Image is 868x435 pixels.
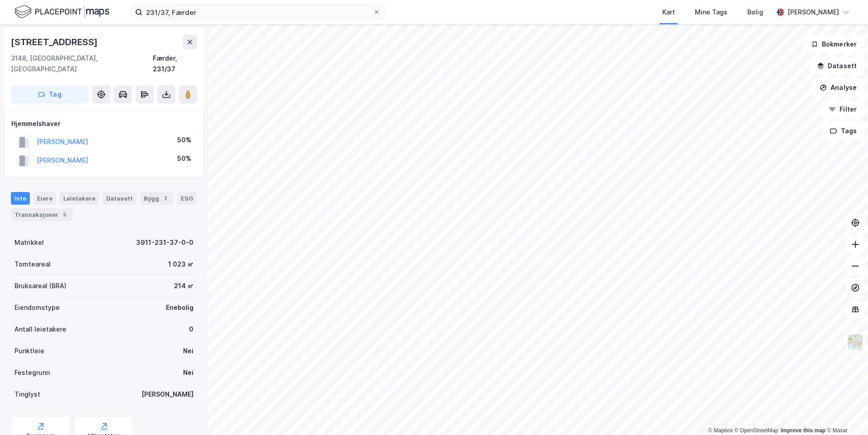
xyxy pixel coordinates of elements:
div: [PERSON_NAME] [788,7,839,18]
div: Bygg [140,192,174,205]
div: ESG [177,192,197,205]
div: Kart [662,7,675,18]
div: Transaksjoner [11,208,73,221]
div: 1 023 ㎡ [168,259,193,270]
div: Enebolig [166,302,193,313]
div: Tomteareal [14,259,51,270]
div: 0 [189,324,193,335]
a: Mapbox [708,427,733,434]
img: Z [847,333,864,351]
button: Bokmerker [803,35,864,53]
div: Hjemmelshaver [11,118,197,129]
div: Punktleie [14,346,44,356]
div: Bruksareal (BRA) [14,281,66,291]
div: Nei [183,346,193,356]
div: Matrikkel [14,237,44,248]
div: 5 [60,210,69,219]
div: Færder, 231/37 [153,53,197,75]
div: Kontrollprogram for chat [823,392,868,435]
div: Tinglyst [14,389,40,400]
div: Leietakere [60,192,99,205]
div: 2 [161,194,170,203]
div: 3148, [GEOGRAPHIC_DATA], [GEOGRAPHIC_DATA] [11,53,153,75]
div: 50% [177,153,191,164]
div: [STREET_ADDRESS] [11,35,99,49]
div: 3911-231-37-0-0 [136,237,193,248]
div: Antall leietakere [14,324,66,335]
div: [PERSON_NAME] [142,389,193,400]
button: Tags [822,122,864,140]
img: logo.f888ab2527a4732fd821a326f86c7f29.svg [14,4,109,20]
div: Eiendomstype [14,302,60,313]
div: Eiere [33,192,56,205]
div: Info [11,192,30,205]
a: Improve this map [781,427,826,434]
button: Datasett [809,57,864,75]
div: 214 ㎡ [174,281,193,291]
div: Mine Tags [695,7,727,18]
input: Søk på adresse, matrikkel, gårdeiere, leietakere eller personer [142,5,373,19]
iframe: Chat Widget [823,392,868,435]
div: Datasett [103,192,137,205]
a: OpenStreetMap [735,427,778,434]
div: 50% [177,135,191,145]
button: Tag [11,85,89,103]
button: Filter [821,100,864,118]
div: Bolig [747,7,763,18]
button: Analyse [812,79,864,97]
div: Festegrunn [14,367,50,378]
div: Nei [183,367,193,378]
